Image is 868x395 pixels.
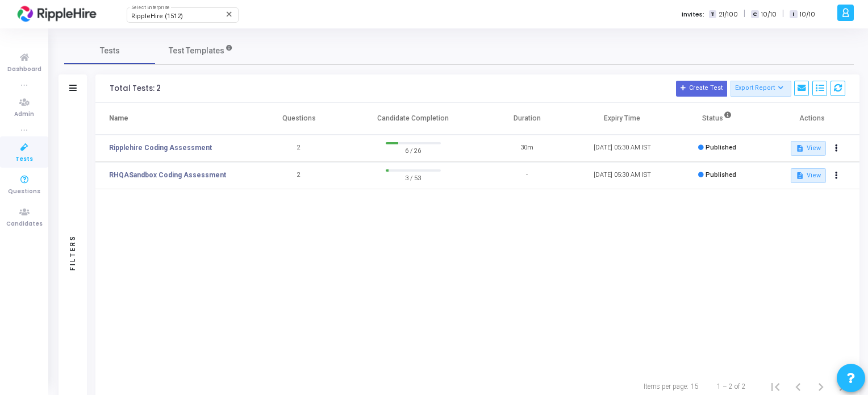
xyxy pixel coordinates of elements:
span: Published [706,144,736,151]
th: Expiry Time [575,103,670,135]
div: Total Tests: 2 [110,84,161,93]
td: 2 [252,135,347,162]
button: View [791,168,825,183]
th: Actions [765,103,859,135]
th: Duration [479,103,574,135]
td: [DATE] 05:30 AM IST [575,135,670,162]
span: I [790,10,797,19]
img: logo [14,3,99,26]
button: View [791,141,825,156]
span: Admin [14,110,34,119]
span: 10/10 [800,10,815,19]
button: Export Report [731,81,791,97]
td: 2 [252,162,347,189]
a: RHQASandbox Coding Assessment [109,170,226,180]
div: Items per page: [644,381,688,392]
span: Tests [15,155,33,164]
th: Name [95,103,252,135]
div: 15 [691,381,699,392]
span: 3 / 53 [386,172,441,183]
span: 10/10 [761,10,777,19]
mat-icon: Clear [225,10,234,19]
div: 1 – 2 of 2 [717,381,746,392]
span: 21/100 [719,10,738,19]
span: Tests [100,45,120,57]
button: Create Test [676,81,727,97]
span: C [751,10,758,19]
span: Test Templates [169,45,224,57]
th: Candidate Completion [347,103,479,135]
span: | [744,8,745,20]
span: Dashboard [7,65,41,74]
mat-icon: description [796,172,804,180]
td: [DATE] 05:30 AM IST [575,162,670,189]
a: Ripplehire Coding Assessment [109,143,212,153]
span: Published [706,171,736,178]
td: 30m [479,135,574,162]
span: | [782,8,784,20]
span: Questions [8,187,40,197]
mat-icon: description [796,144,804,152]
th: Status [670,103,765,135]
span: Candidates [6,219,43,229]
span: T [709,10,716,19]
label: Invites: [682,10,704,19]
span: 6 / 26 [386,144,441,156]
th: Questions [252,103,347,135]
div: Filters [68,190,78,315]
td: - [479,162,574,189]
span: RippleHire (1512) [131,13,183,20]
